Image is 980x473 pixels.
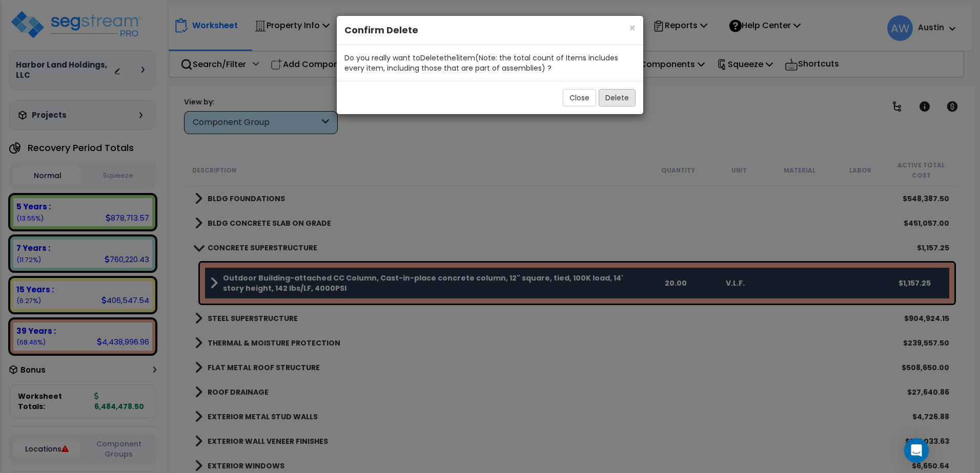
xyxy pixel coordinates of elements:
[563,89,596,106] button: Close
[599,89,636,106] button: Delete
[629,20,636,35] span: ×
[344,24,418,36] b: Confirm Delete
[344,53,636,73] div: Do you really want to Delete the 1 item (Note: the total count of Items includes every item, incl...
[904,438,929,463] div: Open Intercom Messenger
